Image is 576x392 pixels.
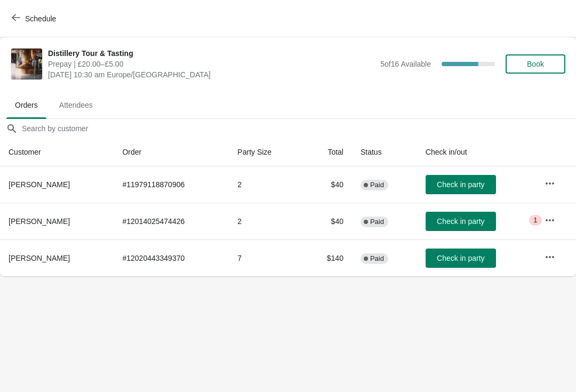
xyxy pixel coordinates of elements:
[303,138,352,166] th: Total
[229,239,303,276] td: 7
[114,166,229,203] td: # 11979118870906
[506,54,565,74] button: Book
[114,138,229,166] th: Order
[48,69,375,80] span: [DATE] 10:30 am Europe/[GEOGRAPHIC_DATA]
[9,254,70,262] span: [PERSON_NAME]
[229,166,303,203] td: 2
[48,59,375,69] span: Prepay | £20.00–£5.00
[11,49,42,79] img: Distillery Tour & Tasting
[370,181,384,189] span: Paid
[303,203,352,239] td: $40
[114,239,229,276] td: # 12020443349370
[370,218,384,226] span: Paid
[437,217,484,226] span: Check in party
[5,9,65,28] button: Schedule
[114,203,229,239] td: # 12014025474426
[380,60,431,68] span: 5 of 16 Available
[25,14,56,23] span: Schedule
[9,217,70,226] span: [PERSON_NAME]
[527,60,544,68] span: Book
[21,119,576,138] input: Search by customer
[417,138,536,166] th: Check in/out
[51,95,101,115] span: Attendees
[229,138,303,166] th: Party Size
[229,203,303,239] td: 2
[303,166,352,203] td: $40
[426,212,496,231] button: Check in party
[370,254,384,263] span: Paid
[9,180,70,189] span: [PERSON_NAME]
[426,249,496,268] button: Check in party
[437,180,484,189] span: Check in party
[48,48,375,59] span: Distillery Tour & Tasting
[352,138,417,166] th: Status
[533,216,537,225] span: 1
[426,175,496,194] button: Check in party
[6,95,46,115] span: Orders
[303,239,352,276] td: $140
[437,254,484,262] span: Check in party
